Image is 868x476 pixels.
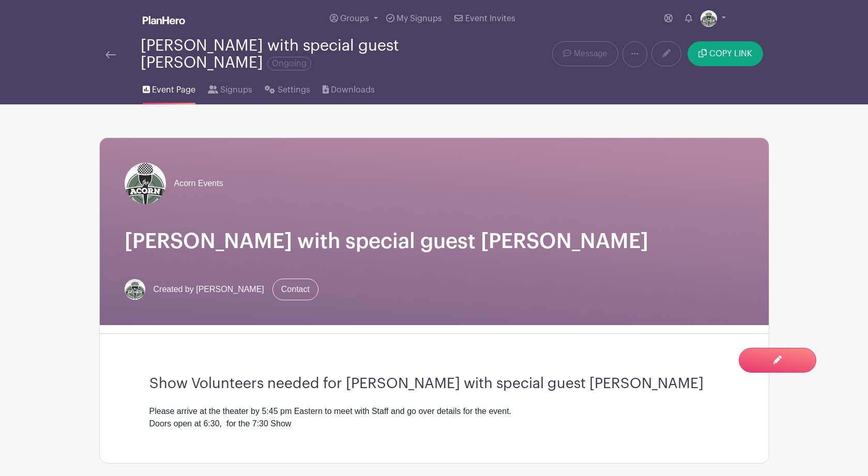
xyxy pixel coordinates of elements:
a: Contact [272,279,318,300]
span: Message [574,48,607,60]
a: Event Page [143,71,195,104]
span: Acorn Events [174,177,223,190]
button: COPY LINK [688,41,763,66]
span: Created by [PERSON_NAME] [154,283,264,296]
span: Ongoing [267,57,311,70]
img: Acorn%20Logo%20SMALL.jpg [701,10,717,27]
a: Downloads [323,71,375,104]
img: back-arrow-29a5d9b10d5bd6ae65dc969a981735edf675c4d7a1fe02e03b50dbd4ba3cdb55.svg [105,51,116,58]
span: Downloads [331,84,375,96]
a: Settings [265,71,310,104]
h3: Show Volunteers needed for [PERSON_NAME] with special guest [PERSON_NAME] [149,375,719,393]
img: logo_white-6c42ec7e38ccf1d336a20a19083b03d10ae64f83f12c07503d8b9e83406b4c7d.svg [143,16,185,24]
span: Settings [278,84,310,96]
span: COPY LINK [709,50,752,58]
span: Groups [340,14,369,23]
span: Event Page [152,84,195,96]
span: Event Invites [465,14,515,23]
a: Signups [208,71,252,104]
img: Acorn%20Logo%20SMALL.jpg [125,279,145,300]
img: Acorn%20Logo%20SMALL.jpg [125,163,166,204]
span: Signups [220,84,252,96]
h1: [PERSON_NAME] with special guest [PERSON_NAME] [125,229,744,254]
div: [PERSON_NAME] with special guest [PERSON_NAME] [141,37,476,71]
span: My Signups [397,14,442,23]
a: Message [552,41,618,66]
div: Please arrive at the theater by 5:45 pm Eastern to meet with Staff and go over details for the ev... [149,405,719,430]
